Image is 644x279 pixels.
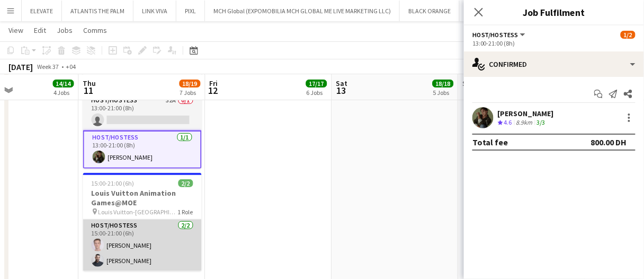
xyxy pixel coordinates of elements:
[472,31,518,39] span: Host/Hostess
[35,63,61,71] span: Week 37
[83,25,107,35] span: Comms
[53,89,74,97] div: 4 Jobs
[306,80,327,88] span: 17/17
[464,51,644,77] div: Confirmed
[83,188,202,207] h3: Louis Vuitton Animation Games@MOE
[178,208,193,216] span: 1 Role
[99,208,178,216] span: Louis Vuitton-[GEOGRAPHIC_DATA]
[498,109,554,118] div: [PERSON_NAME]
[92,179,135,187] span: 15:00-21:00 (6h)
[133,1,176,21] button: LINK VIVA
[62,1,133,21] button: ATLANTIS THE PALM
[178,179,193,187] span: 2/2
[621,31,636,39] span: 1/2
[463,79,476,88] span: Sun
[79,23,111,37] a: Comms
[22,1,62,21] button: ELEVATE
[504,118,512,126] span: 4.6
[82,84,96,97] span: 11
[591,137,627,147] div: 800.00 DH
[83,220,202,271] app-card-role: Host/Hostess2/215:00-21:00 (6h)[PERSON_NAME][PERSON_NAME]
[464,5,644,19] h3: Job Fulfilment
[460,1,522,21] button: LOUIS VUITTON
[52,23,77,37] a: Jobs
[83,173,202,271] app-job-card: 15:00-21:00 (6h)2/2Louis Vuitton Animation Games@MOE Louis Vuitton-[GEOGRAPHIC_DATA]1 RoleHost/Ho...
[180,89,200,97] div: 7 Jobs
[34,25,46,35] span: Edit
[57,25,73,35] span: Jobs
[472,31,527,39] button: Host/Hostess
[176,1,205,21] button: PIXL
[8,62,33,72] div: [DATE]
[433,80,454,88] span: 18/18
[433,89,453,97] div: 5 Jobs
[208,84,218,97] span: 12
[53,80,74,88] span: 14/14
[461,84,476,97] span: 14
[472,137,508,147] div: Total fee
[335,84,348,97] span: 13
[83,48,202,169] app-job-card: 13:00-21:00 (8h)1/2Louis Vuitton Animation Games@TDM Louis Vuitton-[GEOGRAPHIC_DATA]2 RolesHost/H...
[514,118,535,127] div: 8.9km
[83,94,202,130] app-card-role: Host/Hostess32A0/113:00-21:00 (8h)
[307,89,327,97] div: 6 Jobs
[205,1,400,21] button: MCH Global (EXPOMOBILIA MCH GLOBAL ME LIVE MARKETING LLC)
[4,23,28,37] a: View
[83,130,202,169] app-card-role: Host/Hostess1/113:00-21:00 (8h)[PERSON_NAME]
[30,23,50,37] a: Edit
[8,25,23,35] span: View
[336,79,348,88] span: Sat
[210,79,218,88] span: Fri
[180,80,201,88] span: 18/19
[537,118,545,126] app-skills-label: 3/3
[66,63,76,71] div: +04
[83,79,96,88] span: Thu
[472,39,636,47] div: 13:00-21:00 (8h)
[400,1,460,21] button: BLACK ORANGE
